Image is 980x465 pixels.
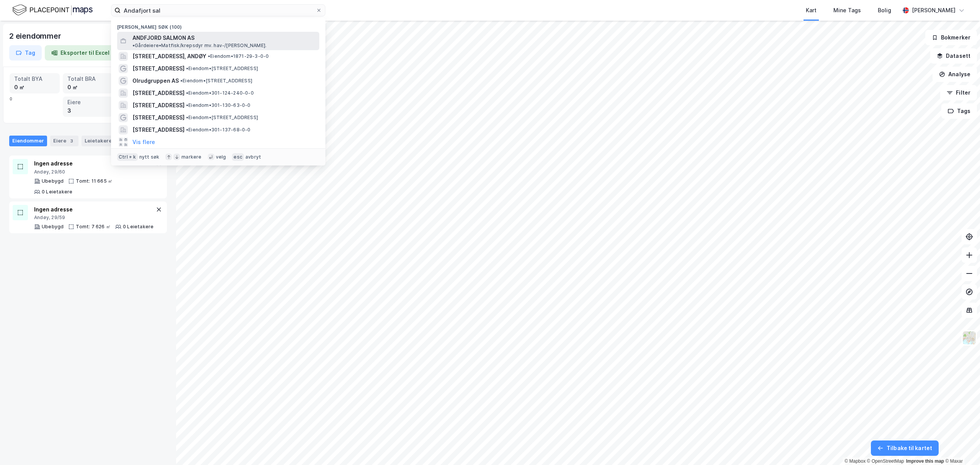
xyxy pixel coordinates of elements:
span: Eiendom • 1871-29-3-0-0 [208,53,269,59]
span: • [186,102,188,108]
span: [STREET_ADDRESS] [132,101,185,110]
button: Datasett [930,48,977,64]
div: velg [216,154,226,160]
div: Eiere [67,98,108,106]
div: nytt søk [139,154,160,160]
span: Eiendom • [STREET_ADDRESS] [186,115,258,121]
div: Kart [806,6,817,15]
button: Tilbake til kartet [871,440,939,456]
span: • [186,115,188,120]
span: • [186,90,188,96]
div: esc [232,153,244,161]
div: Andøy, 29/59 [34,214,154,221]
div: Totalt BRA [67,75,108,83]
span: [STREET_ADDRESS] [132,64,185,73]
span: Eiendom • [STREET_ADDRESS] [180,78,252,84]
div: Andøy, 29/60 [34,169,154,175]
div: Tomt: 7 626 ㎡ [76,224,111,230]
div: 0 Leietakere [42,189,72,195]
div: Ingen adresse [34,205,154,214]
button: Filter [940,85,977,100]
iframe: Chat Widget [942,428,980,465]
div: 3 [67,106,108,115]
span: Eiendom • 301-124-240-0-0 [186,90,254,96]
div: Totalt BYA [14,75,55,83]
div: [PERSON_NAME] søk (100) [111,18,325,32]
div: Kontrollprogram for chat [942,428,980,465]
span: • [132,43,135,48]
div: Leietakere [82,136,115,146]
a: Mapbox [844,458,866,464]
a: OpenStreetMap [867,458,904,464]
span: [STREET_ADDRESS] [132,125,185,134]
div: Bolig [878,6,891,15]
div: Tomt: 11 665 ㎡ [76,178,113,184]
div: Eiendommer [9,136,47,146]
span: Eiendom • 301-130-63-0-0 [186,102,251,108]
span: ANDFJORD SALMON AS [132,33,194,43]
div: Ctrl + k [117,153,138,161]
button: Tags [941,103,977,119]
button: Bokmerker [925,30,977,45]
div: markere [181,154,201,160]
span: • [186,65,188,71]
a: Improve this map [906,458,944,464]
span: Olrudgruppen AS [132,76,179,85]
div: 0 Leietakere [123,224,154,230]
input: Søk på adresse, matrikkel, gårdeiere, leietakere eller personer [121,5,316,16]
button: Vis flere [132,138,155,147]
span: • [208,53,210,59]
div: Ubebygd [42,224,64,230]
img: logo.f888ab2527a4732fd821a326f86c7f29.svg [12,3,93,17]
div: Ingen adresse [34,159,154,168]
span: [STREET_ADDRESS] [132,88,185,98]
div: [PERSON_NAME] [912,6,955,15]
div: Ubebygd [42,178,64,184]
div: 3 [68,137,75,145]
div: Mine Tags [833,6,861,15]
span: [STREET_ADDRESS] [132,113,185,122]
span: • [180,78,183,84]
div: 0 ㎡ [14,83,55,92]
span: Eiendom • 301-137-68-0-0 [186,127,251,133]
div: 2 eiendommer [9,30,63,42]
div: 0 [10,73,167,117]
div: 0 ㎡ [67,83,108,92]
span: Eiendom • [STREET_ADDRESS] [186,65,258,72]
span: Gårdeiere • Matfisk/krepsdyr mv. hav-/[PERSON_NAME]. [132,43,266,49]
img: Z [962,331,977,345]
button: Eksporter til Excel [45,45,116,61]
span: [STREET_ADDRESS], ANDØY [132,52,206,61]
div: avbryt [245,154,261,160]
button: Tag [9,45,42,61]
div: Eiere [50,136,78,146]
span: • [186,127,188,133]
button: Analyse [933,67,977,82]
